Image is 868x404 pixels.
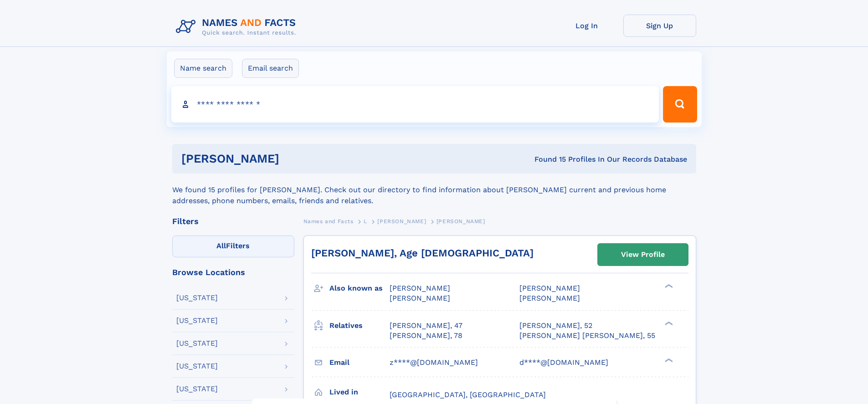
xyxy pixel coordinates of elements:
a: Names and Facts [303,215,354,227]
span: All [216,241,226,250]
div: Found 15 Profiles In Our Records Database [407,154,687,164]
h3: Also known as [329,281,390,296]
span: [PERSON_NAME] [519,294,580,302]
a: View Profile [598,244,688,266]
input: search input [171,86,659,123]
div: [US_STATE] [176,294,218,302]
div: Filters [172,217,294,225]
h3: Relatives [329,318,390,333]
span: [PERSON_NAME] [437,218,485,225]
div: We found 15 profiles for [PERSON_NAME]. Check out our directory to find information about [PERSON... [172,174,696,206]
a: [PERSON_NAME], 78 [390,331,462,341]
a: Log In [550,15,623,37]
div: Browse Locations [172,268,294,276]
button: Search Button [663,86,697,123]
span: L [364,218,367,225]
div: ❯ [663,320,673,326]
span: [PERSON_NAME] [377,218,426,225]
a: L [364,215,367,227]
span: [GEOGRAPHIC_DATA], [GEOGRAPHIC_DATA] [390,390,546,399]
label: Email search [242,59,299,78]
a: [PERSON_NAME] [377,215,426,227]
span: [PERSON_NAME] [390,284,450,292]
label: Filters [172,235,294,257]
div: [US_STATE] [176,363,218,370]
h1: [PERSON_NAME] [181,153,407,164]
h3: Email [329,355,390,370]
span: [PERSON_NAME] [390,294,450,302]
img: Logo Names and Facts [172,15,303,39]
div: [US_STATE] [176,385,218,393]
div: [US_STATE] [176,340,218,347]
a: [PERSON_NAME], 47 [390,321,462,331]
a: [PERSON_NAME] [PERSON_NAME], 55 [519,331,655,341]
div: View Profile [621,244,665,265]
a: Sign Up [623,15,696,37]
label: Name search [174,59,232,78]
a: [PERSON_NAME], 52 [519,321,592,331]
div: [US_STATE] [176,317,218,324]
div: ❯ [663,357,673,363]
div: ❯ [663,283,673,289]
a: [PERSON_NAME], Age [DEMOGRAPHIC_DATA] [311,247,534,259]
span: [PERSON_NAME] [519,284,580,292]
h3: Lived in [329,384,390,400]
